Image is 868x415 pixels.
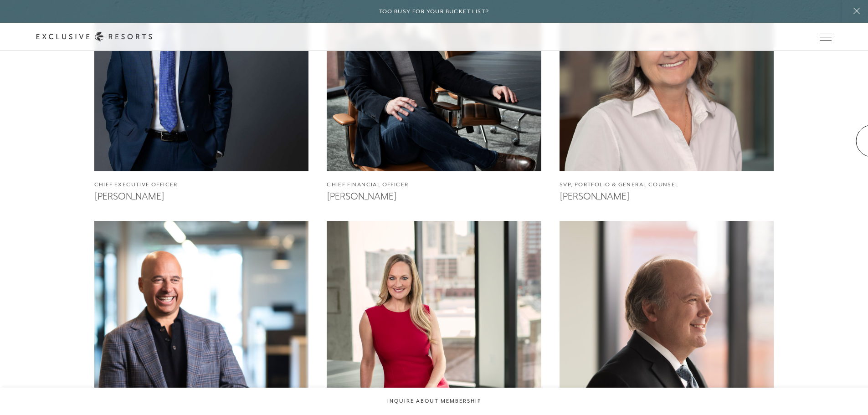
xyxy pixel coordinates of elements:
[94,189,309,202] h3: [PERSON_NAME]
[560,189,774,202] h3: [PERSON_NAME]
[94,180,309,189] h4: Chief Executive Officer
[820,34,832,40] button: Open navigation
[327,189,541,202] h3: [PERSON_NAME]
[379,7,489,16] h6: Too busy for your bucket list?
[327,180,541,189] h4: Chief Financial Officer
[560,180,774,189] h4: SVP, Portfolio & General Counsel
